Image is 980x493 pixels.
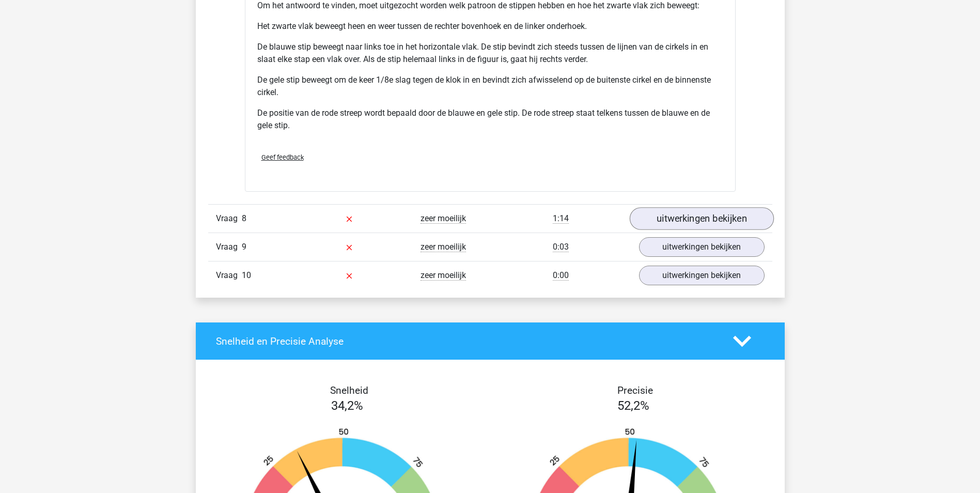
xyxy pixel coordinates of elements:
span: zeer moeilijk [421,213,466,224]
h4: Snelheid en Precisie Analyse [216,335,718,347]
span: Vraag [216,269,242,282]
span: Vraag [216,241,242,253]
span: 8 [242,213,246,223]
h4: Snelheid [216,384,483,396]
span: 10 [242,270,251,280]
p: De positie van de rode streep wordt bepaald door de blauwe en gele stip. De rode streep staat tel... [257,107,723,132]
span: 52,2% [617,398,649,413]
span: zeer moeilijk [421,242,466,252]
a: uitwerkingen bekijken [639,266,765,285]
span: 0:00 [553,270,569,281]
p: Het zwarte vlak beweegt heen en weer tussen de rechter bovenhoek en de linker onderhoek. [257,20,723,33]
a: uitwerkingen bekijken [639,237,765,257]
span: 0:03 [553,242,569,252]
span: 9 [242,242,246,252]
h4: Precisie [502,384,769,396]
p: De gele stip beweegt om de keer 1/8e slag tegen de klok in en bevindt zich afwisselend op de buit... [257,74,723,99]
span: 34,2% [331,398,363,413]
span: 1:14 [553,213,569,224]
span: Geef feedback [261,153,304,161]
p: De blauwe stip beweegt naar links toe in het horizontale vlak. De stip bevindt zich steeds tussen... [257,41,723,66]
span: Vraag [216,212,242,225]
span: zeer moeilijk [421,270,466,281]
a: uitwerkingen bekijken [629,207,773,230]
